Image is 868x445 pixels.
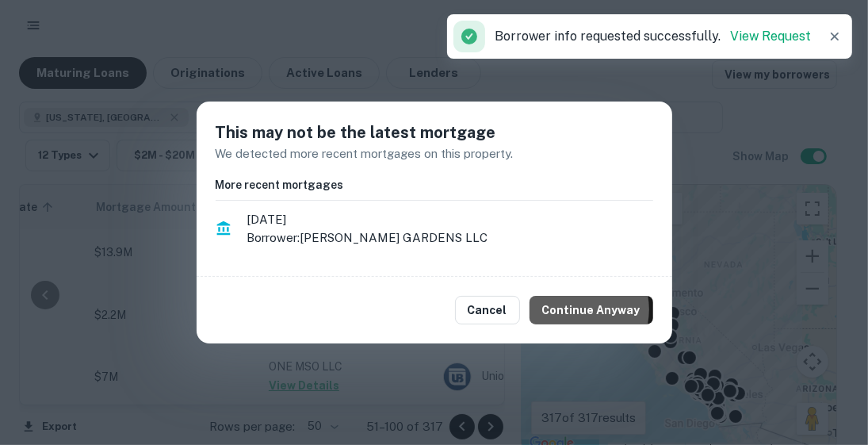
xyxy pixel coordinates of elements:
p: Borrower info requested successfully. [495,27,811,46]
a: View Request [730,29,811,44]
h6: More recent mortgages [216,176,653,194]
p: We detected more recent mortgages on this property. [216,144,653,163]
iframe: Chat Widget [789,318,868,394]
button: Cancel [455,296,520,324]
p: Borrower: [PERSON_NAME] GARDENS LLC [247,228,653,247]
button: Continue Anyway [530,296,653,324]
h5: This may not be the latest mortgage [216,121,653,144]
span: [DATE] [247,210,653,229]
